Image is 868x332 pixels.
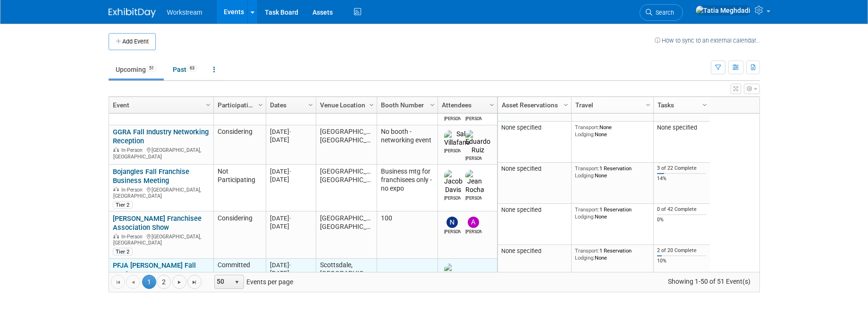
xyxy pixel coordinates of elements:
[657,97,704,113] a: Tasks
[655,37,760,44] a: How to sync to an external calendar...
[465,228,482,235] div: Andrew Walters
[113,128,209,145] a: GGRA Fall Industry Networking Reception
[502,97,565,113] a: Asset Reservations
[444,194,461,201] div: Jacob Davis
[444,147,461,154] div: Sal Villafana
[270,128,312,136] div: [DATE]
[113,187,119,192] img: In-Person Event
[166,61,204,79] a: Past63
[109,33,156,50] button: Add Event
[575,131,595,138] span: Lodging:
[233,279,241,286] span: select
[447,217,458,228] img: Nick Walters
[465,155,482,162] div: Eduardo Ruiz
[146,65,157,72] span: 51
[202,275,303,289] span: Events per page
[109,8,156,17] img: ExhibitDay
[187,275,202,289] a: Go to the last page
[213,259,266,306] td: Committed
[213,165,266,211] td: Not Participating
[465,194,482,201] div: Jean Rocha
[575,124,599,131] span: Transport:
[575,247,599,254] span: Transport:
[187,65,197,72] span: 63
[501,206,541,213] span: None specified
[218,97,260,113] a: Participation
[575,213,595,220] span: Lodging:
[113,185,209,200] div: [GEOGRAPHIC_DATA], [GEOGRAPHIC_DATA]
[307,101,314,109] span: Column Settings
[444,130,470,147] img: Sal Villafana
[111,275,125,289] a: Go to the first page
[204,101,212,109] span: Column Settings
[142,275,156,289] span: 1
[442,97,491,113] a: Attendees
[305,97,316,111] a: Column Settings
[640,4,683,21] a: Search
[126,275,140,289] a: Go to the previous page
[659,275,759,288] span: Showing 1-50 of 51 Event(s)
[191,279,198,286] span: Go to the last page
[575,206,599,213] span: Transport:
[657,124,706,131] div: None specified
[643,97,653,111] a: Column Settings
[289,262,291,269] span: -
[465,170,484,194] img: Jean Rocha
[444,115,461,122] div: Marcelo Pinto
[657,247,706,254] div: 2 of 20 Complete
[113,232,209,246] div: [GEOGRAPHIC_DATA], [GEOGRAPHIC_DATA]
[657,258,706,264] div: 10%
[701,101,708,109] span: Column Settings
[316,211,377,258] td: [GEOGRAPHIC_DATA], [GEOGRAPHIC_DATA]
[657,217,706,223] div: 0%
[575,172,595,179] span: Lodging:
[270,269,312,277] div: [DATE]
[113,248,133,255] div: Tier 2
[270,167,312,175] div: [DATE]
[444,170,463,194] img: Jacob Davis
[465,115,482,122] div: Eduardo Ruiz
[270,261,312,269] div: [DATE]
[575,206,649,220] div: 1 Reservation None
[289,215,291,222] span: -
[316,165,377,211] td: [GEOGRAPHIC_DATA], [GEOGRAPHIC_DATA]
[575,124,649,138] div: None None
[113,214,202,232] a: [PERSON_NAME] Franchisee Association Show
[213,211,266,258] td: Considering
[167,9,202,16] span: Workstream
[203,97,213,111] a: Column Settings
[176,279,183,286] span: Go to the next page
[270,214,312,222] div: [DATE]
[695,5,751,16] img: Tatia Meghdadi
[213,125,266,165] td: Considering
[377,125,438,165] td: No booth - networking event
[427,97,438,111] a: Column Settings
[501,165,541,172] span: None specified
[444,263,468,288] img: Marcelo Pinto
[575,254,595,261] span: Lodging:
[699,97,710,111] a: Column Settings
[575,165,599,172] span: Transport:
[270,222,312,230] div: [DATE]
[172,275,186,289] a: Go to the next page
[501,247,541,254] span: None specified
[121,187,145,193] span: In-Person
[381,97,431,113] a: Booth Number
[316,259,377,306] td: Scottsdale, [GEOGRAPHIC_DATA]
[652,9,674,16] span: Search
[429,101,436,109] span: Column Settings
[465,130,490,155] img: Eduardo Ruiz
[121,234,145,240] span: In-Person
[575,165,649,179] div: 1 Reservation None
[366,97,377,111] a: Column Settings
[468,217,479,228] img: Andrew Walters
[657,175,706,182] div: 14%
[487,97,497,111] a: Column Settings
[368,101,375,109] span: Column Settings
[255,97,266,111] a: Column Settings
[644,101,652,109] span: Column Settings
[215,275,231,288] span: 50
[113,97,207,113] a: Event
[289,168,291,175] span: -
[575,97,647,113] a: Travel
